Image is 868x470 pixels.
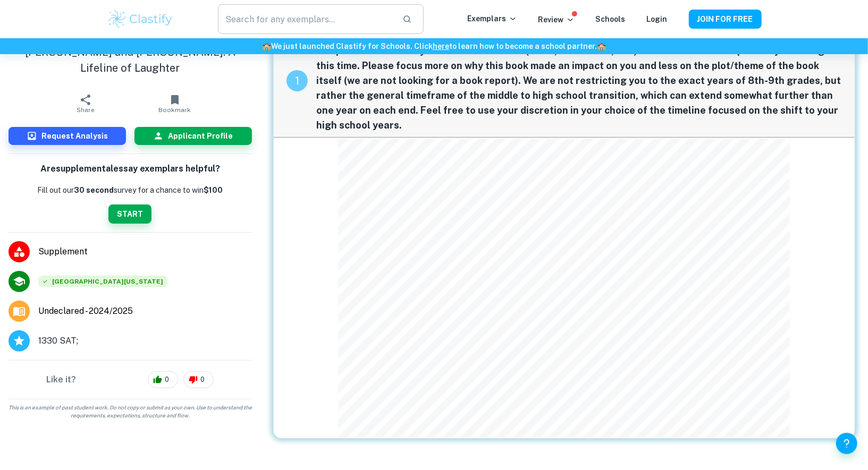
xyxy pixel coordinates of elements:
h6: Request Analysis [41,130,108,142]
h6: Are supplemental essay exemplars helpful? [40,163,220,176]
p: Review [538,14,575,25]
p: Exemplars [468,13,517,24]
button: Bookmark [130,89,220,118]
button: Share [41,89,130,118]
b: 30 second [74,186,114,194]
span: 0 [195,374,210,385]
h6: Applicant Profile [168,130,233,142]
input: Search for any exemplars... [218,4,393,34]
p: Fill out our survey for a chance to win [37,184,223,196]
span: This is an example of past student work. Do not copy or submit as your own. Use to understand the... [4,404,256,420]
img: Clastify logo [107,8,174,30]
div: 0 [148,371,178,388]
span: Undeclared - 2024/2025 [38,305,133,318]
h6: Like it? [46,373,76,386]
span: The transition from middle to high school is a key time for students as they reach new levels of ... [316,29,842,133]
strong: $100 [204,186,223,194]
a: Login [647,15,668,23]
a: here [433,42,449,50]
div: recipe [286,70,308,91]
button: JOIN FOR FREE [689,10,762,29]
span: [GEOGRAPHIC_DATA][US_STATE] [38,276,167,287]
a: Schools [596,15,626,23]
span: Supplement [38,245,252,258]
span: 🏫 [597,42,606,50]
div: 0 [183,371,214,388]
button: Applicant Profile [134,127,252,145]
span: 🏫 [262,42,271,50]
h1: [PERSON_NAME] and [PERSON_NAME]: A Lifeline of Laughter [9,44,252,76]
span: 0 [159,374,175,385]
h6: We just launched Clastify for Schools. Click to learn how to become a school partner. [2,40,866,52]
button: Help and Feedback [836,433,857,454]
button: Request Analysis [9,127,126,145]
span: Bookmark [158,106,191,114]
a: Major and Application Year [38,305,141,318]
div: Accepted: University of Georgia [38,276,167,287]
button: START [108,204,151,224]
span: Share [77,106,95,114]
span: 1330 SAT; [38,335,78,347]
